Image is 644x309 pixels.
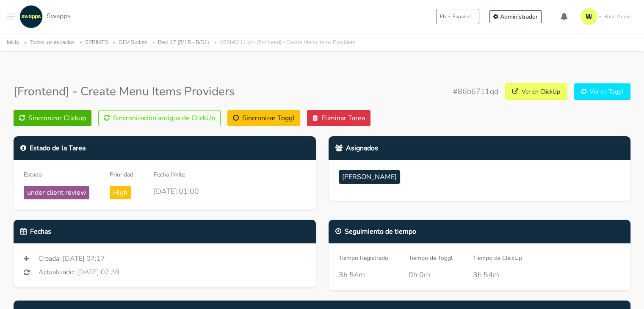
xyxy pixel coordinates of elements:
a: Inicio [7,39,19,46]
a: DEV Sprints [119,39,147,46]
img: swapps-linkedin-v2.jpg [19,5,43,28]
div: Estado de la Tarea [14,136,316,160]
a: [PERSON_NAME] [339,170,404,187]
div: Tiempo Registrado [339,254,388,262]
button: Sincronizar Clickup [14,110,91,126]
span: Swapps [47,11,71,21]
div: Estado [24,170,89,179]
a: Hola! Angie [577,5,637,28]
div: 3h 54m [473,269,522,280]
button: Sincronizar Toggl [227,110,300,126]
button: Toggle navigation menu [7,5,15,28]
span: Hola! Angie [603,13,630,20]
span: High [110,186,131,199]
a: Ver en Toggl [574,83,630,100]
button: Eliminar Tarea [307,110,370,126]
div: Fecha límite [154,170,199,179]
div: 3h 54m [339,269,388,280]
div: Prioridad [110,170,133,179]
a: Dev 17 (8/18 - 8/31) [158,39,209,46]
button: Sincronización antigua de ClickUp [98,110,221,126]
a: SPRINTS [85,39,108,46]
span: #86b6711qd [453,86,498,97]
span: [PERSON_NAME] [339,170,400,184]
div: Tiempo de ClickUp [473,254,522,262]
div: Asignados [329,136,631,160]
div: 0h 0m [409,269,453,280]
span: under client review [24,186,89,199]
span: Actualizado: [DATE] 07:38 [39,267,119,277]
span: Creada: [DATE] 07:17 [39,254,105,264]
div: Tiempo de Toggl [409,254,453,262]
img: isotipo-3-3e143c57.png [580,8,597,25]
button: ENEspañol [436,9,479,24]
div: Seguimiento de tiempo [329,220,631,243]
div: [DATE] 01:00 [154,186,199,197]
a: Ver en ClickUp [505,83,567,100]
span: Español [453,13,471,20]
a: Administrador [489,10,542,23]
div: Fechas [14,220,316,243]
span: Administrador [500,13,538,21]
a: Swapps [17,5,71,28]
a: Todos los espacios [30,39,75,46]
li: #86b6711qd - [Frontend] - Create Menu Items Providers [211,38,355,47]
h3: [Frontend] - Create Menu Items Providers [14,85,235,99]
